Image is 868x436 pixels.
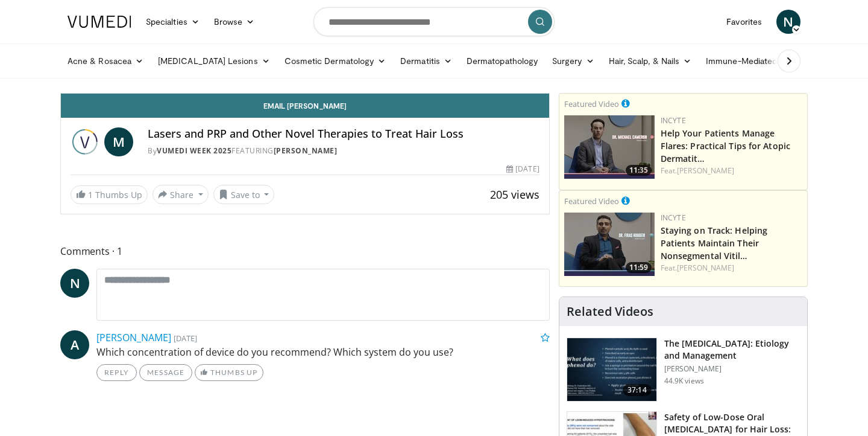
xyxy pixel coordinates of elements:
[313,7,555,36] input: Search topics, interventions
[60,330,89,359] a: A
[104,127,133,156] a: M
[88,189,93,200] span: 1
[213,185,275,204] button: Save to
[626,262,652,273] span: 11:59
[661,115,686,126] a: Incyte
[96,364,137,381] a: Reply
[490,187,539,202] span: 205 views
[151,49,277,73] a: [MEDICAL_DATA] Lesions
[60,269,89,298] a: N
[661,213,686,223] a: Incyte
[148,127,539,141] h4: Lasers and PRP and Other Novel Therapies to Treat Hair Loss
[664,376,704,386] p: 44.9K views
[153,185,209,204] button: Share
[677,263,734,273] a: [PERSON_NAME]
[564,213,655,276] img: fe0751a3-754b-4fa7-bfe3-852521745b57.png.150x105_q85_crop-smart_upscale.jpg
[564,115,655,179] img: 601112bd-de26-4187-b266-f7c9c3587f14.png.150x105_q85_crop-smart_upscale.jpg
[174,333,197,344] small: [DATE]
[139,10,207,34] a: Specialties
[664,364,800,374] p: [PERSON_NAME]
[506,164,539,175] div: [DATE]
[71,185,148,204] a: 1 Thumbs Up
[776,10,800,34] a: N
[661,263,802,274] div: Feat.
[719,10,769,34] a: Favorites
[207,10,262,34] a: Browse
[60,243,550,259] span: Comments 1
[699,49,796,73] a: Immune-Mediated
[623,384,652,396] span: 37:14
[564,98,619,109] small: Featured Video
[602,49,699,73] a: Hair, Scalp, & Nails
[567,338,656,401] img: c5af237d-e68a-4dd3-8521-77b3daf9ece4.150x105_q85_crop-smart_upscale.jpg
[564,196,619,207] small: Featured Video
[564,115,655,179] a: 11:35
[96,345,550,359] p: Which concentration of device do you recommend? Which system do you use?
[626,165,652,176] span: 11:35
[61,94,549,118] a: Email [PERSON_NAME]
[68,16,131,28] img: VuMedi Logo
[661,165,802,176] div: Feat.
[459,49,545,73] a: Dermatopathology
[567,338,800,402] a: 37:14 The [MEDICAL_DATA]: Etiology and Management [PERSON_NAME] 44.9K views
[564,213,655,276] a: 11:59
[148,146,539,156] div: By FEATURING
[545,49,602,73] a: Surgery
[96,331,171,344] a: [PERSON_NAME]
[677,165,734,176] a: [PERSON_NAME]
[71,127,99,156] img: Vumedi Week 2025
[157,146,231,156] a: Vumedi Week 2025
[60,49,151,73] a: Acne & Rosacea
[393,49,459,73] a: Dermatitis
[661,127,790,164] a: Help Your Patients Manage Flares: Practical Tips for Atopic Dermatit…
[277,49,393,73] a: Cosmetic Dermatology
[664,338,800,362] h3: The [MEDICAL_DATA]: Etiology and Management
[195,364,263,381] a: Thumbs Up
[567,304,653,319] h4: Related Videos
[139,364,192,381] a: Message
[274,146,338,156] a: [PERSON_NAME]
[661,225,768,261] a: Staying on Track: Helping Patients Maintain Their Nonsegmental Vitil…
